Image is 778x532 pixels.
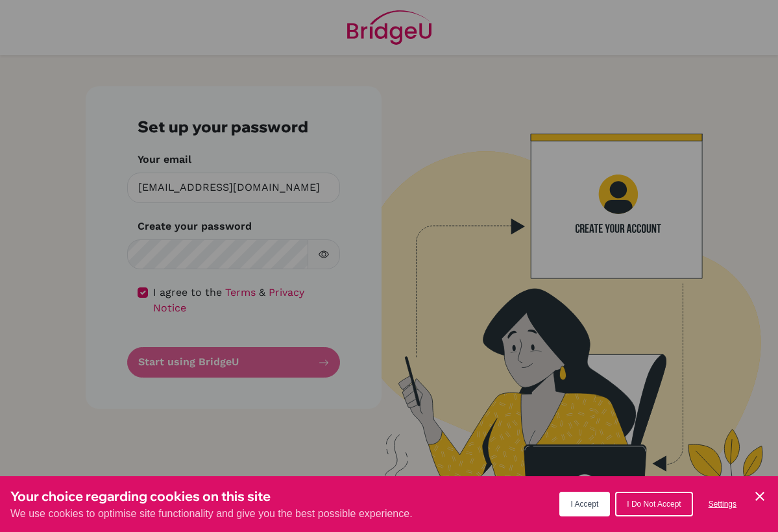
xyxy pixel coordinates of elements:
p: We use cookies to optimise site functionality and give you the best possible experience. [10,506,413,522]
button: I Do Not Accept [615,492,692,516]
button: I Accept [559,492,611,516]
h3: Your choice regarding cookies on this site [10,487,413,506]
span: I Accept [571,500,599,509]
button: Settings [698,493,747,515]
span: I Do Not Accept [627,500,681,509]
span: Settings [709,500,736,509]
button: Save and close [752,489,768,504]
